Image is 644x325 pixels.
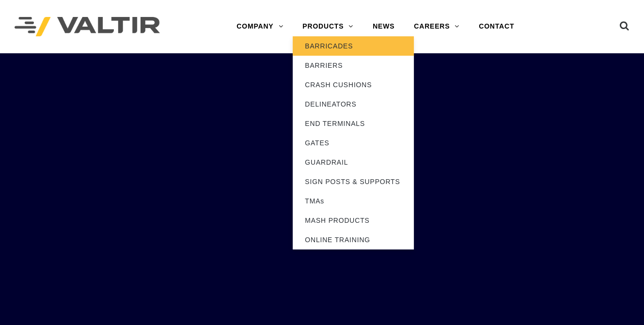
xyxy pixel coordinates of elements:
a: NEWS [363,17,404,36]
a: CONTACT [469,17,524,36]
a: BARRICADES [293,36,414,56]
a: GUARDRAIL [293,153,414,172]
a: GATES [293,133,414,153]
a: ONLINE TRAINING [293,230,414,249]
a: TMAs [293,191,414,211]
a: MASH PRODUCTS [293,211,414,230]
a: SIGN POSTS & SUPPORTS [293,172,414,191]
a: DELINEATORS [293,94,414,114]
a: CAREERS [404,17,469,36]
img: Valtir [15,17,160,37]
a: BARRIERS [293,56,414,75]
a: END TERMINALS [293,114,414,133]
a: CRASH CUSHIONS [293,75,414,94]
a: COMPANY [227,17,293,36]
a: PRODUCTS [293,17,363,36]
